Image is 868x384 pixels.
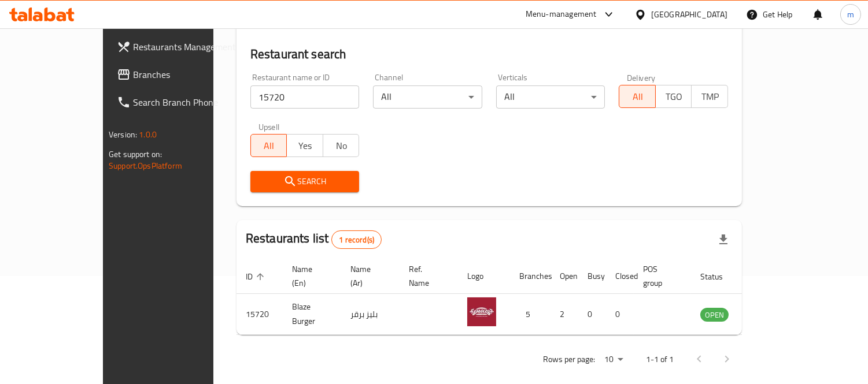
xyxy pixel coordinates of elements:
[700,270,738,284] span: Status
[700,308,729,322] div: OPEN
[237,294,283,335] td: 15720
[256,137,283,154] span: All
[350,262,386,290] span: Name (Ar)
[250,134,287,157] button: All
[660,88,688,105] span: TGO
[250,85,360,109] input: Search for restaurant name or ID..
[551,259,578,294] th: Open
[109,147,162,162] span: Get support on:
[696,88,723,105] span: TMP
[291,137,319,154] span: Yes
[700,308,729,322] span: OPEN
[510,259,551,294] th: Branches
[543,352,595,367] p: Rows per page:
[258,122,280,131] label: Upsell
[133,68,239,81] span: Branches
[710,226,737,253] div: Export file
[409,262,444,290] span: Ref. Name
[332,234,381,245] span: 1 record(s)
[551,294,578,335] td: 2
[237,259,792,335] table: enhanced table
[619,85,656,108] button: All
[260,174,350,189] span: Search
[109,127,137,142] span: Version:
[606,259,634,294] th: Closed
[526,8,597,21] div: Menu-management
[624,88,651,105] span: All
[646,352,674,367] p: 1-1 of 1
[331,230,382,249] div: Total records count
[133,40,239,54] span: Restaurants Management
[458,259,510,294] th: Logo
[651,8,727,21] div: [GEOGRAPHIC_DATA]
[627,73,656,81] label: Delivery
[373,85,482,109] div: All
[496,85,605,109] div: All
[341,294,400,335] td: بليز برقر
[139,127,157,142] span: 1.0.0
[578,259,606,294] th: Busy
[250,171,360,192] button: Search
[655,85,692,108] button: TGO
[606,294,634,335] td: 0
[292,262,327,290] span: Name (En)
[328,137,355,154] span: No
[691,85,728,108] button: TMP
[246,230,382,249] h2: Restaurants list
[108,88,248,116] a: Search Branch Phone
[108,33,248,61] a: Restaurants Management
[643,262,677,290] span: POS group
[600,351,627,368] div: Rows per page:
[578,294,606,335] td: 0
[467,297,496,326] img: Blaze Burger
[323,134,360,157] button: No
[133,95,239,109] span: Search Branch Phone
[246,270,268,284] span: ID
[283,294,341,335] td: Blaze Burger
[510,294,551,335] td: 5
[250,46,728,63] h2: Restaurant search
[847,8,854,21] span: m
[109,158,182,173] a: Support.OpsPlatform
[286,134,323,157] button: Yes
[108,61,248,88] a: Branches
